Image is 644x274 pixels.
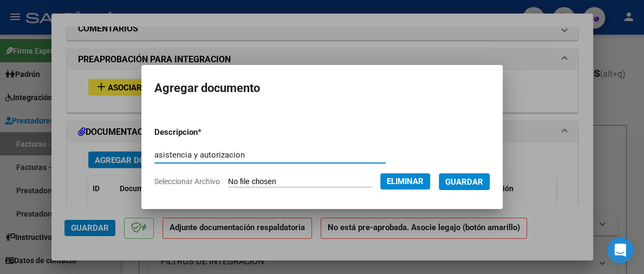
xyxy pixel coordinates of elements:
[154,78,490,99] h2: Agregar documento
[607,237,633,263] div: Open Intercom Messenger
[154,126,255,139] p: Descripcion
[445,177,483,187] span: Guardar
[380,173,430,190] button: Eliminar
[387,177,424,186] span: Eliminar
[439,173,490,190] button: Guardar
[154,177,220,186] span: Seleccionar Archivo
